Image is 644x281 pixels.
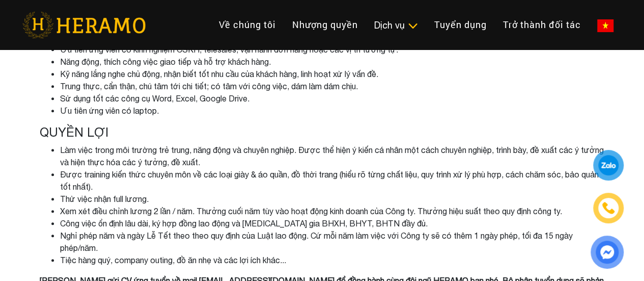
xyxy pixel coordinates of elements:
[211,14,284,36] a: Về chúng tôi
[60,205,605,217] li: Xem xét điều chỉnh lương 2 lần / năm. Thưởng cuối năm tùy vào hoạt động kinh doanh của Công ty. T...
[284,14,366,36] a: Nhượng quyền
[60,217,605,229] li: Công việc ổn định lâu dài, ký hợp đồng lao động và [MEDICAL_DATA] gia BHXH, BHYT, BHTN đầy đủ.
[40,125,605,140] h4: Quyền lợi
[60,56,605,68] li: Năng động, thích công việc giao tiếp và hỗ trợ khách hàng.
[495,14,589,36] a: Trở thành đối tác
[22,12,146,38] img: heramo-logo.png
[374,18,418,32] div: Dịch vụ
[60,68,605,80] li: Kỹ năng lắng nghe chủ động, nhận biết tốt nhu cầu của khách hàng, linh hoạt xử lý vấn đề.
[60,92,605,105] li: Sử dụng tốt các công cụ Word, Excel, Google Drive.
[60,229,605,254] li: Nghỉ phép năm và ngày Lễ Tết theo theo quy định của Luật lao động. Cứ mỗi năm làm việc với Công t...
[407,21,418,31] img: subToggleIcon
[597,19,613,32] img: vn-flag.png
[60,254,605,266] li: Tiệc hàng quý, company outing, đồ ăn nhẹ và các lợi ích khác...
[601,200,616,215] img: phone-icon
[60,80,605,92] li: Trung thực, cẩn thận, chú tâm tới chi tiết; có tâm với công việc, dám làm dám chịu.
[60,168,605,193] li: Được training kiến thức chuyên môn về các loại giày & áo quần, đồ thời trang (hiểu rõ từng chất l...
[60,105,605,117] li: Ưu tiên ứng viên có laptop.
[60,144,605,168] li: Làm việc trong môi trường trẻ trung, năng động và chuyên nghiệp. Được thể hiện ý kiến cá nhân một...
[426,14,495,36] a: Tuyển dụng
[594,194,623,222] a: phone-icon
[60,193,605,205] li: Thử việc nhận full lương.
